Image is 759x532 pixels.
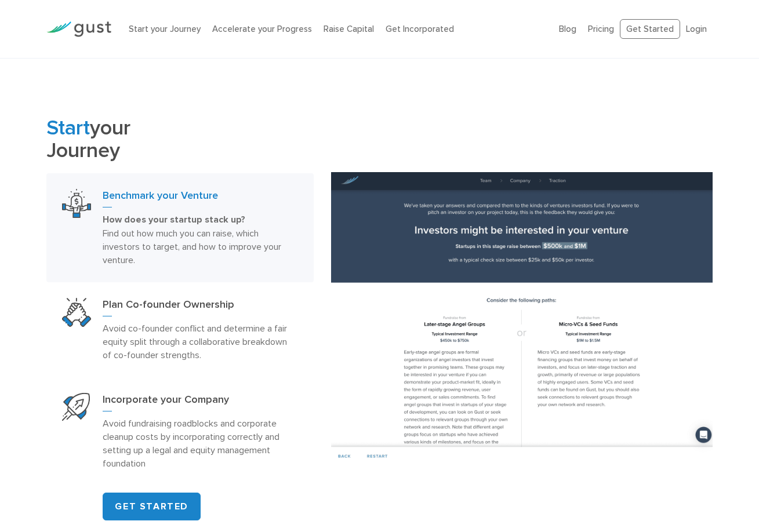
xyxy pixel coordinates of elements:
[46,21,111,37] img: Gust Logo
[46,116,314,162] h2: your Journey
[103,298,298,316] h3: Plan Co-founder Ownership
[212,24,312,34] a: Accelerate your Progress
[103,393,298,411] h3: Incorporate your Company
[62,189,91,218] img: Benchmark Your Venture
[129,24,201,34] a: Start your Journey
[588,24,614,34] a: Pricing
[46,115,90,140] span: Start
[686,24,707,34] a: Login
[46,282,314,377] a: Plan Co Founder OwnershipPlan Co-founder OwnershipAvoid co-founder conflict and determine a fair ...
[331,172,712,464] img: Benchmark your Venture
[46,173,314,282] a: Benchmark Your VentureBenchmark your VentureHow does your startup stack up? Find out how much you...
[103,417,298,470] p: Avoid fundraising roadblocks and corporate cleanup costs by incorporating correctly and setting u...
[103,493,201,520] a: GET STARTED
[62,393,90,421] img: Start Your Company
[103,189,298,207] h3: Benchmark your Venture
[103,322,298,362] p: Avoid co-founder conflict and determine a fair equity split through a collaborative breakdown of ...
[62,298,91,327] img: Plan Co Founder Ownership
[386,24,454,34] a: Get Incorporated
[559,24,576,34] a: Blog
[324,24,374,34] a: Raise Capital
[103,214,245,225] strong: How does your startup stack up?
[103,228,281,265] span: Find out how much you can raise, which investors to target, and how to improve your venture.
[620,19,680,39] a: Get Started
[46,377,314,486] a: Start Your CompanyIncorporate your CompanyAvoid fundraising roadblocks and corporate cleanup cost...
